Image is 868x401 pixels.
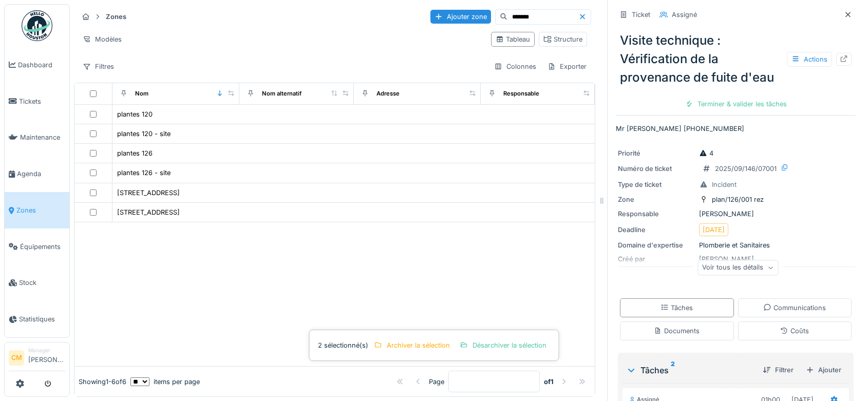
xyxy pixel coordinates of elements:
img: Badge_color-CXgf-gQk.svg [22,10,52,41]
div: Ajouter zone [430,10,491,24]
span: Agenda [17,169,65,179]
div: plantes 126 [117,148,153,158]
strong: Zones [102,12,130,22]
div: Voir tous les détails [697,260,778,275]
div: Manager [28,347,65,354]
div: Adresse [376,89,400,98]
p: Mr [PERSON_NAME] [PHONE_NUMBER] [616,124,856,133]
a: Stock [5,265,69,301]
a: Équipements [5,228,69,265]
div: Ticket [632,10,650,20]
div: Deadline [618,225,695,235]
div: Numéro de ticket [618,164,695,174]
div: Incident [712,180,737,189]
div: Structure [543,34,582,44]
div: Nom alternatif [262,89,301,98]
a: Statistiques [5,301,69,337]
span: Équipements [20,242,65,252]
div: Priorité [618,148,695,158]
div: Colonnes [489,59,541,74]
a: Agenda [5,156,69,192]
div: 2 sélectionné(s) [309,330,559,361]
span: Statistiques [19,314,65,324]
div: Archiver la sélection [370,338,454,352]
div: Désarchiver la sélection [456,338,551,352]
div: Actions [787,52,832,67]
div: [PERSON_NAME] [618,209,854,219]
div: Documents [654,326,700,336]
div: Modèles [78,32,126,47]
li: [PERSON_NAME] [28,347,65,369]
div: Assigné [672,10,697,20]
div: Coûts [780,326,809,336]
span: Zones [16,205,65,215]
div: Visite technique : Vérification de la provenance de fuite d'eau [616,27,856,91]
span: Stock [19,278,65,288]
div: Showing 1 - 6 of 6 [79,377,126,387]
div: Ajouter [802,363,845,377]
div: 4 [699,148,713,158]
div: Communications [763,303,826,313]
div: plan/126/001 rez [712,195,764,204]
div: Zone [618,195,695,204]
div: Filtres [78,59,119,74]
li: CM [9,350,24,366]
div: Tableau [496,34,530,44]
div: Tâches [661,303,693,313]
span: Tickets [19,97,65,106]
div: Type de ticket [618,180,695,189]
div: Responsable [618,209,695,219]
div: Responsable [503,89,539,98]
div: Nom [135,89,148,98]
a: CM Manager[PERSON_NAME] [9,347,65,371]
div: plantes 126 - site [117,168,171,178]
div: 2025/09/146/07001 [715,164,777,174]
div: items per page [130,377,200,387]
a: Dashboard [5,47,69,83]
div: Filtrer [759,363,798,377]
div: plantes 120 - site [117,129,171,139]
a: Tickets [5,83,69,120]
span: Dashboard [18,60,65,70]
div: [STREET_ADDRESS] [117,207,180,217]
div: Plomberie et Sanitaires [618,240,854,250]
a: Maintenance [5,120,69,156]
a: Zones [5,192,69,228]
div: [STREET_ADDRESS] [117,188,180,198]
div: plantes 120 [117,109,153,119]
div: Page [429,377,444,387]
div: Tâches [626,364,754,376]
div: [DATE] [703,225,725,235]
strong: of 1 [544,377,554,387]
div: Domaine d'expertise [618,240,695,250]
div: Terminer & valider les tâches [681,97,791,111]
span: Maintenance [20,132,65,142]
div: Exporter [543,59,591,74]
sup: 2 [671,364,675,376]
